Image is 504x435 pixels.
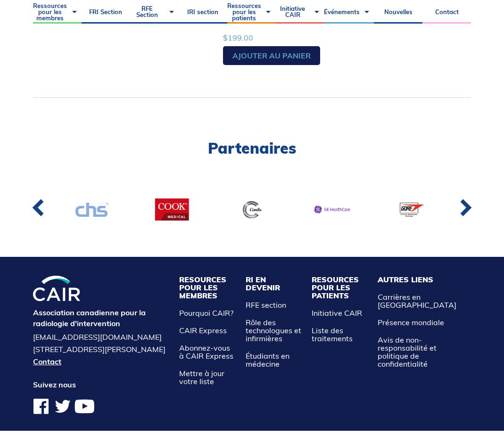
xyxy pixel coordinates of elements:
a: Étudiants en médecine [246,351,289,369]
address: [STREET_ADDRESS][PERSON_NAME] [33,345,170,353]
h2: Partenaires [33,140,471,156]
a: Pourquoi CAIR? [179,308,233,318]
a: [EMAIL_ADDRESS][DOMAIN_NAME] [33,333,170,341]
bdi: 199.00 [223,33,253,42]
a: CAIR Express [179,326,227,335]
span: $ [223,33,228,42]
a: Présence mondiale [378,318,444,327]
a: RFE section [246,300,286,310]
a: Abonnez-vous à CAIR Express [179,343,233,361]
img: CIRA [33,276,80,302]
a: Mettre à jour votre liste [179,369,224,386]
a: Carrières en [GEOGRAPHIC_DATA] [378,292,456,310]
a: Avis de non-responsabilité et politique de confidentialité [378,335,437,369]
a: Contact [33,358,170,365]
h4: Association canadienne pour la radiologie d'intervention [33,307,170,328]
a: Ajouter au panier : “Club Virtuel d'Angio” [223,46,320,65]
h4: Suivez nous [33,379,170,390]
a: Liste des traitements [312,326,353,343]
a: Initiative CAIR [312,308,362,318]
a: Rôle des technologues et infirmières [246,318,301,343]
